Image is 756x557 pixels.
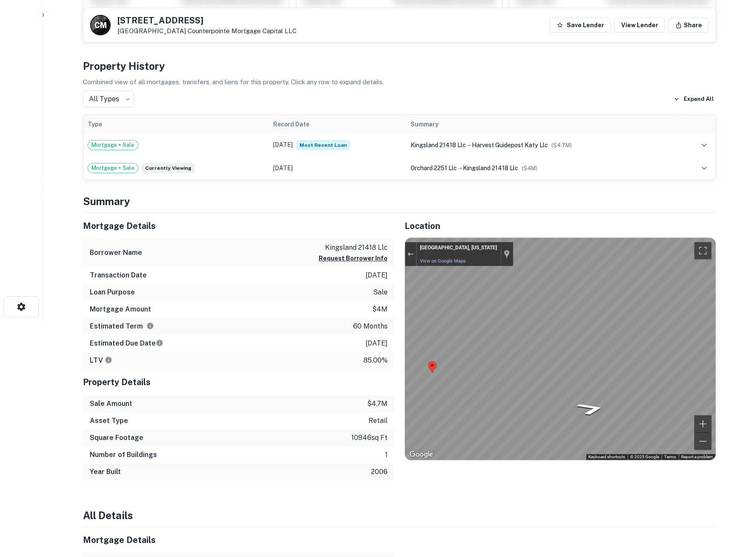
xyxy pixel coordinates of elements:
[269,115,406,134] th: Record Date
[188,27,297,34] a: Counterpointe Mortgage Capital LLC
[90,287,135,297] h6: Loan Purpose
[373,287,388,297] p: sale
[565,399,616,418] path: Go East
[407,449,435,460] a: Open this area in Google Maps (opens a new window)
[117,16,297,25] h5: [STREET_ADDRESS]
[406,115,679,134] th: Summary
[420,245,497,251] div: [GEOGRAPHIC_DATA], [US_STATE]
[630,454,659,459] span: © 2025 Google
[90,450,157,460] h6: Number of Buildings
[671,93,716,106] button: Expand All
[368,416,388,426] p: retail
[83,220,394,232] h5: Mortgage Details
[83,534,394,546] h5: Mortgage Details
[420,258,466,264] a: View on Google Maps
[694,242,711,259] button: Toggle fullscreen view
[351,433,388,443] p: 10946 sq ft
[504,249,510,259] a: Show location on map
[88,164,138,172] span: Mortgage + Sale
[90,15,111,35] a: C M
[550,17,611,33] button: Save Lender
[668,17,709,33] button: Share
[90,416,128,426] h6: Asset Type
[367,399,388,409] p: $4.7m
[90,304,151,314] h6: Mortgage Amount
[472,142,548,149] span: harvest guidepost katy llc
[156,339,163,347] svg: Estimate is based on a standard schedule for this type of loan.
[694,415,711,432] button: Zoom in
[407,449,435,460] img: Google
[269,157,406,180] td: [DATE]
[90,467,121,477] h6: Year Built
[551,142,572,149] span: ($ 4.7M )
[146,322,154,330] svg: Term is based on a standard schedule for this type of loan.
[319,243,388,253] p: kingsland 21418 llc
[83,115,269,134] th: Type
[296,140,350,150] span: Most Recent Loan
[319,253,388,263] button: Request Borrower Info
[90,399,132,409] h6: Sale Amount
[588,454,625,460] button: Keyboard shortcuts
[664,454,676,459] a: Terms (opens in new tab)
[117,27,297,35] p: [GEOGRAPHIC_DATA]
[681,454,713,459] a: Report a problem
[105,356,112,364] svg: LTVs displayed on the website are for informational purposes only and may be reported incorrectly...
[411,165,457,171] span: orchard 2251 llc
[385,450,388,460] p: 1
[697,138,711,152] button: expand row
[522,165,537,171] span: ($ 4M )
[405,238,716,460] div: Map
[83,77,716,87] p: Combined view of all mortgages, transfers, and liens for this property. Click any row to expand d...
[694,433,711,450] button: Zoom out
[365,338,388,348] p: [DATE]
[90,355,112,366] h6: LTV
[83,194,716,209] h4: Summary
[142,163,195,173] span: Currently viewing
[411,140,674,150] div: →
[90,248,142,258] h6: Borrower Name
[614,17,665,33] a: View Lender
[713,489,756,530] iframe: Chat Widget
[365,270,388,280] p: [DATE]
[411,163,674,173] div: →
[405,220,716,232] h5: Location
[363,355,388,366] p: 85.00%
[90,270,147,280] h6: Transaction Date
[90,321,154,331] h6: Estimated Term
[269,134,406,157] td: [DATE]
[405,238,716,460] div: Street View
[353,321,388,331] p: 60 months
[83,376,394,388] h5: Property Details
[372,304,388,314] p: $4m
[90,338,163,348] h6: Estimated Due Date
[697,161,711,175] button: expand row
[83,508,716,523] h4: All Details
[94,20,106,31] p: C M
[405,248,416,260] button: Exit the Street View
[83,58,716,74] h4: Property History
[83,91,134,108] div: All Types
[463,165,518,171] span: kingsland 21418 llc
[88,141,138,149] span: Mortgage + Sale
[90,433,143,443] h6: Square Footage
[411,142,466,149] span: kingsland 21418 llc
[371,467,388,477] p: 2006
